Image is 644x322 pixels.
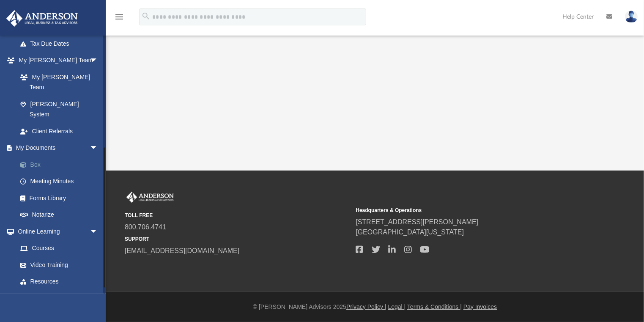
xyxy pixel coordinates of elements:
span: arrow_drop_down [90,290,107,307]
a: menu [114,16,124,22]
a: [EMAIL_ADDRESS][DOMAIN_NAME] [125,247,239,254]
a: Client Referrals [12,123,107,140]
a: [GEOGRAPHIC_DATA][US_STATE] [356,228,464,236]
small: SUPPORT [125,235,350,243]
a: Tax Due Dates [12,35,111,52]
a: Video Training [12,256,102,273]
span: arrow_drop_down [90,52,107,69]
a: My [PERSON_NAME] Team [12,69,102,96]
small: TOLL FREE [125,212,350,219]
i: menu [114,12,124,22]
div: © [PERSON_NAME] Advisors 2025 [106,303,644,311]
a: Billingarrow_drop_down [6,290,111,307]
small: Headquarters & Operations [356,206,581,214]
a: Privacy Policy | [346,303,386,310]
a: Meeting Minutes [12,173,111,190]
a: Terms & Conditions | [407,303,462,310]
img: Anderson Advisors Platinum Portal [4,10,80,27]
a: Legal | [388,303,406,310]
a: Notarize [12,206,111,223]
a: Pay Invoices [463,303,497,310]
a: [STREET_ADDRESS][PERSON_NAME] [356,218,478,226]
a: Courses [12,240,107,257]
span: arrow_drop_down [90,223,107,240]
img: Anderson Advisors Platinum Portal [125,192,175,203]
a: Box [12,156,111,173]
a: Online Learningarrow_drop_down [6,223,107,240]
a: [PERSON_NAME] System [12,96,107,123]
img: User Pic [625,11,638,23]
a: Resources [12,273,107,290]
span: arrow_drop_down [90,140,107,157]
a: My [PERSON_NAME] Teamarrow_drop_down [6,52,107,69]
a: 800.706.4741 [125,223,166,231]
a: Forms Library [12,190,107,206]
i: search [141,11,151,21]
a: My Documentsarrow_drop_down [6,140,111,157]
